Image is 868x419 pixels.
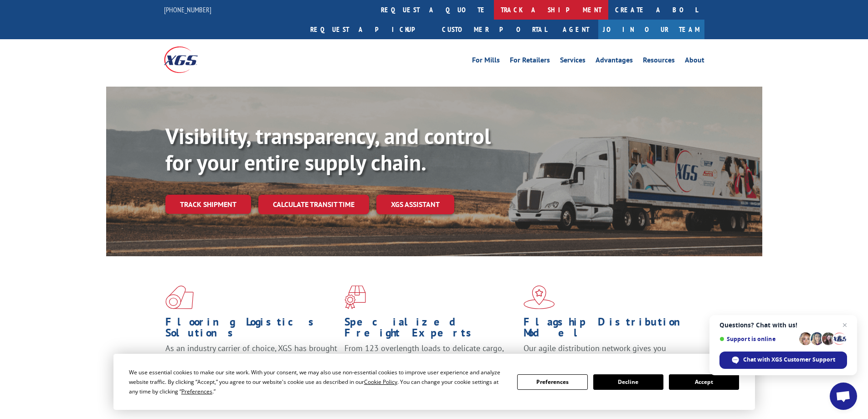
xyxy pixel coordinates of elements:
button: Decline [593,374,663,390]
a: For Retailers [510,57,550,67]
h1: Flagship Distribution Model [524,316,696,343]
span: Cookie Policy [364,378,397,386]
a: For Mills [472,57,500,67]
a: Agent [554,20,598,39]
span: Chat with XGS Customer Support [719,352,847,369]
span: Questions? Chat with us! [719,321,847,329]
a: Request a pickup [303,20,435,39]
img: xgs-icon-focused-on-flooring-red [344,285,366,309]
span: Chat with XGS Customer Support [743,356,835,364]
span: Our agile distribution network gives you nationwide inventory management on demand. [524,343,691,364]
b: Visibility, transparency, and control for your entire supply chain. [165,122,491,176]
img: xgs-icon-total-supply-chain-intelligence-red [165,285,194,309]
a: Customer Portal [435,20,554,39]
a: About [685,57,704,67]
a: Join Our Team [598,20,704,39]
h1: Specialized Freight Experts [344,316,517,343]
span: Support is online [719,336,796,342]
div: We use essential cookies to make our site work. With your consent, we may also use non-essential ... [129,367,506,396]
a: Calculate transit time [258,195,369,214]
button: Preferences [517,374,587,390]
p: From 123 overlength loads to delicate cargo, our experienced staff knows the best way to move you... [344,343,517,383]
div: Cookie Consent Prompt [113,354,755,410]
a: [PHONE_NUMBER] [164,5,211,14]
button: Accept [669,374,739,390]
a: Open chat [830,383,857,410]
a: Services [560,57,586,67]
a: Resources [643,57,675,67]
span: Preferences [181,388,212,395]
img: xgs-icon-flagship-distribution-model-red [524,285,555,309]
a: Advantages [596,57,633,67]
span: As an industry carrier of choice, XGS has brought innovation and dedication to flooring logistics... [165,343,337,375]
a: Track shipment [165,195,251,214]
h1: Flooring Logistics Solutions [165,316,338,343]
a: XGS ASSISTANT [376,195,454,214]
